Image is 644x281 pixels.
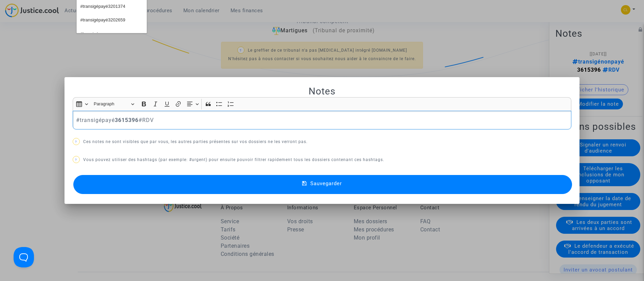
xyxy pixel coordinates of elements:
button: #transigépayé3202659 [77,13,147,27]
span: #transigépayé3201374 [80,2,125,12]
button: Sauvegarder [73,175,572,194]
p: Ces notes ne sont visibles que par vous, les autres parties présentes sur vos dossiers ne les ver... [73,138,572,146]
button: Paragraph [91,99,137,109]
iframe: Help Scout Beacon - Open [14,247,34,267]
button: #transigé [77,27,147,41]
div: Editor toolbar [73,97,572,110]
span: Paragraph [94,100,129,108]
p: #transigépayé #RDV [76,116,568,124]
span: #transigépayé3202659 [80,15,125,25]
strong: 3615396 [115,117,139,123]
span: ? [75,158,77,162]
span: #transigé [80,29,98,39]
h2: Notes [73,85,572,97]
div: Rich Text Editor, main [73,111,572,130]
span: Sauvegarder [310,180,342,187]
p: Vous pouvez utiliser des hashtags (par exemple: #urgent) pour ensuite pouvoir filtrer rapidement ... [73,156,572,164]
span: ? [75,140,77,144]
